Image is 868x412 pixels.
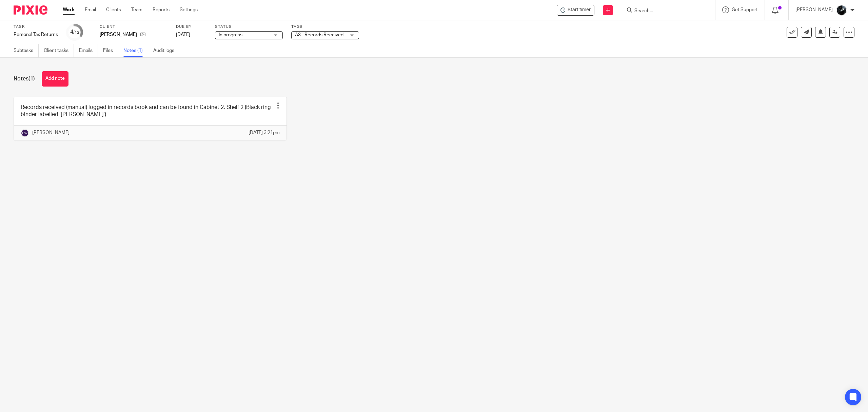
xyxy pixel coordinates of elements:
[70,28,79,36] div: 4
[21,129,29,137] img: svg%3E
[131,6,142,13] a: Team
[634,8,695,14] input: Search
[123,44,148,57] a: Notes (1)
[14,44,39,57] a: Subtasks
[557,5,594,16] div: Bradley Bowman - Personal Tax Returns
[295,33,343,37] span: A3 - Records Received
[180,6,198,13] a: Settings
[14,24,58,30] label: Task
[795,6,833,13] p: [PERSON_NAME]
[79,44,98,57] a: Emails
[14,31,58,38] div: Personal Tax Returns
[14,75,35,82] h1: Notes
[73,31,79,34] small: /12
[215,24,283,30] label: Status
[85,6,96,13] a: Email
[291,24,359,30] label: Tags
[100,24,167,30] label: Client
[106,6,121,13] a: Clients
[153,44,179,57] a: Audit logs
[44,44,74,57] a: Client tasks
[219,33,242,37] span: In progress
[100,31,137,38] p: [PERSON_NAME]
[176,32,190,37] span: [DATE]
[32,129,70,136] p: [PERSON_NAME]
[568,6,591,14] span: Start timer
[14,5,47,15] img: Pixie
[103,44,118,57] a: Files
[732,7,758,12] span: Get Support
[28,76,35,81] span: (1)
[176,24,206,30] label: Due by
[42,71,68,87] button: Add note
[836,5,847,16] img: 1000002122.jpg
[153,6,170,13] a: Reports
[249,129,280,136] p: [DATE] 3:21pm
[63,6,75,13] a: Work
